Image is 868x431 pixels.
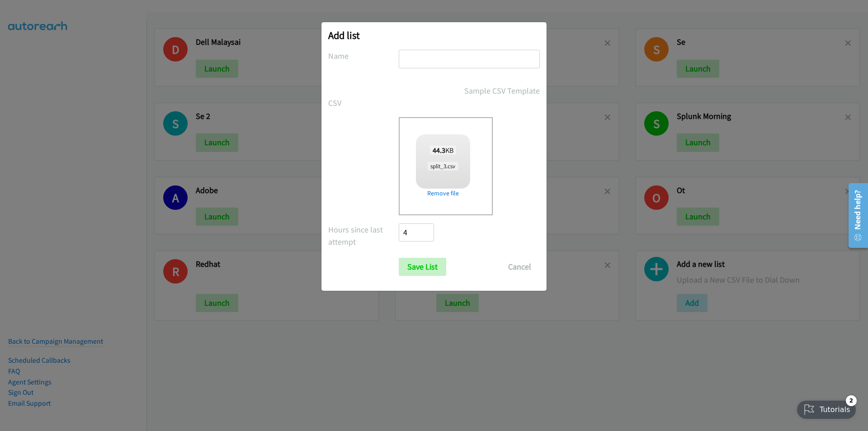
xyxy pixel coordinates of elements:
[328,97,399,109] label: CSV
[792,392,861,424] iframe: Checklist
[428,162,458,171] span: split_3.csv
[328,50,399,62] label: Name
[328,29,540,42] h2: Add list
[430,146,457,155] span: KB
[433,146,445,155] strong: 44.3
[399,258,446,276] input: Save List
[464,85,540,97] a: Sample CSV Template
[416,189,470,198] a: Remove file
[328,223,399,248] label: Hours since last attempt
[842,180,868,251] iframe: Resource Center
[500,258,540,276] button: Cancel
